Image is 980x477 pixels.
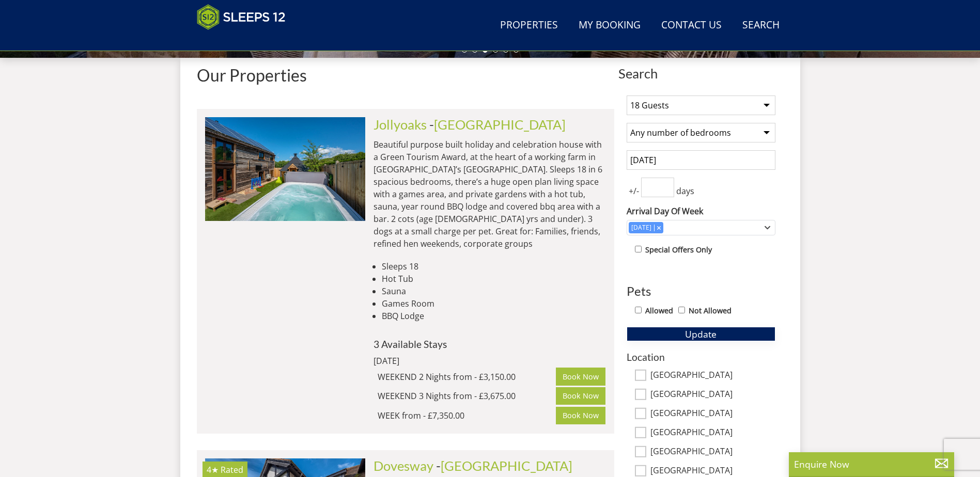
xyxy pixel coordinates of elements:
input: Arrival Date [627,150,775,170]
label: [GEOGRAPHIC_DATA] [650,466,775,477]
div: WEEKEND 2 Nights from - £3,150.00 [378,371,556,383]
h1: Our Properties [197,66,614,84]
li: Sleeps 18 [382,260,606,273]
li: Sauna [382,285,606,297]
a: Dovesway [374,458,433,473]
div: [DATE] [629,223,654,232]
img: Sleeps 12 [197,4,286,30]
div: [DATE] [374,355,513,367]
span: Update [685,328,717,340]
span: +/- [627,185,641,197]
a: [GEOGRAPHIC_DATA] [441,458,572,473]
a: Search [738,14,784,37]
div: WEEKEND 3 Nights from - £3,675.00 [378,390,556,402]
h4: 3 Available Stays [374,339,606,349]
a: Book Now [556,407,605,424]
label: Special Offers Only [645,244,712,256]
div: WEEK from - £7,350.00 [378,409,556,422]
li: Games Room [382,297,606,310]
span: days [674,185,696,197]
label: [GEOGRAPHIC_DATA] [650,370,775,381]
button: Update [627,327,775,341]
a: Jollyoaks [374,117,427,132]
li: Hot Tub [382,273,606,285]
span: Dovesway has a 4 star rating under the Quality in Tourism Scheme [207,464,219,475]
label: Not Allowed [689,305,732,316]
a: Contact Us [657,14,726,37]
label: Arrival Day Of Week [627,205,775,217]
span: - [436,458,572,473]
h3: Pets [627,284,775,298]
label: [GEOGRAPHIC_DATA] [650,447,775,458]
a: [GEOGRAPHIC_DATA] [434,117,566,132]
label: [GEOGRAPHIC_DATA] [650,427,775,439]
h3: Location [627,352,775,362]
a: Book Now [556,387,605,405]
a: My Booking [574,14,645,37]
span: Rated [221,464,243,475]
label: [GEOGRAPHIC_DATA] [650,408,775,420]
iframe: Customer reviews powered by Trustpilot [192,36,300,45]
p: Enquire Now [794,457,949,471]
img: jollyoaks-holiday-home-somerset-sleeps-13.original.jpg [205,117,365,220]
p: Beautiful purpose built holiday and celebration house with a Green Tourism Award, at the heart of... [374,138,606,250]
span: Search [618,66,784,81]
a: Properties [496,14,562,37]
li: BBQ Lodge [382,310,606,322]
label: Allowed [645,305,673,316]
label: [GEOGRAPHIC_DATA] [650,389,775,401]
div: Combobox [627,220,775,235]
span: - [429,117,566,132]
a: Book Now [556,368,605,385]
